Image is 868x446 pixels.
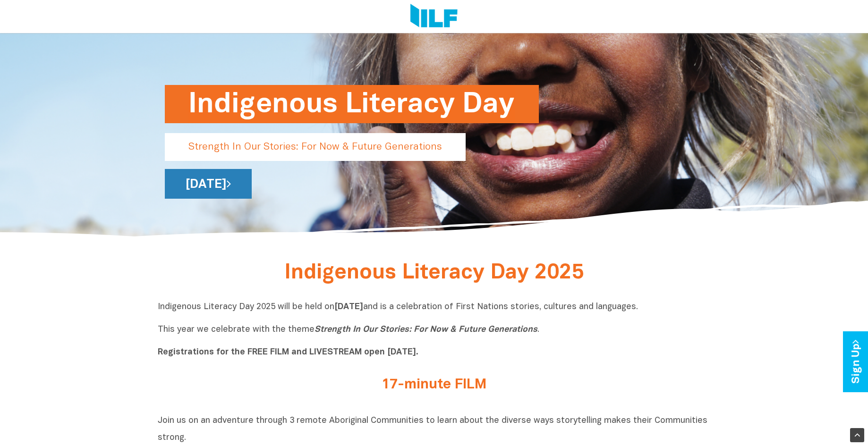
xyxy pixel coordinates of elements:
p: Indigenous Literacy Day 2025 will be held on and is a celebration of First Nations stories, cultu... [158,302,710,358]
b: Registrations for the FREE FILM and LIVESTREAM open [DATE]. [158,348,418,356]
b: [DATE] [334,303,363,311]
h2: 17-minute FILM [257,377,611,393]
i: Strength In Our Stories: For Now & Future Generations [315,326,537,334]
img: Logo [410,4,457,29]
span: Join us on an adventure through 3 remote Aboriginal Communities to learn about the diverse ways s... [158,417,707,442]
p: Strength In Our Stories: For Now & Future Generations [165,133,466,161]
div: Scroll Back to Top [850,428,864,442]
a: [DATE] [165,169,252,199]
h1: Indigenous Literacy Day [188,85,515,123]
span: Indigenous Literacy Day 2025 [284,263,584,283]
